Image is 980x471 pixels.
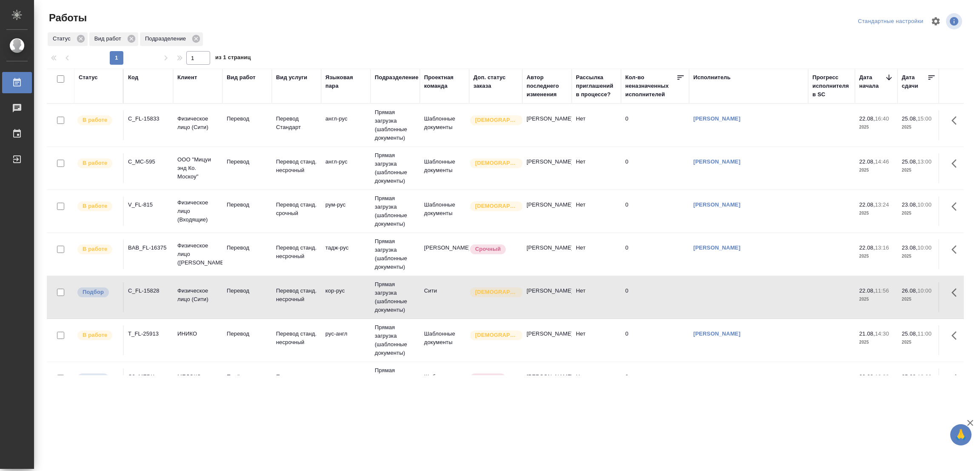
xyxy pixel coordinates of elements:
button: Здесь прячутся важные кнопки [946,282,967,303]
td: Прямая загрузка (шаблонные документы) [370,276,420,319]
td: [PERSON_NAME] [522,153,572,183]
td: Шаблонные документы [420,153,469,183]
td: Прямая загрузка (шаблонные документы) [370,233,420,276]
p: Перевод станд. несрочный [276,244,317,261]
p: 15:00 [917,115,932,122]
p: Вид работ [94,34,124,43]
div: Подразделение [140,32,203,46]
p: [DEMOGRAPHIC_DATA] [475,331,518,339]
td: [PERSON_NAME] [522,110,572,140]
p: 2025 [859,252,893,261]
div: Можно подбирать исполнителей [77,287,119,298]
div: Проектная команда [424,73,465,90]
p: 22.08, [859,244,875,251]
div: Код [128,73,138,82]
p: 10:00 [917,244,932,251]
p: Подбор [83,374,104,382]
a: [PERSON_NAME] [693,330,741,337]
div: C_FL-15833 [128,115,169,123]
p: МЕДЭКС-Консалт [177,373,218,390]
div: Исполнитель выполняет работу [77,115,119,126]
p: 22.08, [859,201,875,208]
td: англ-рус [321,368,370,398]
a: [PERSON_NAME] [693,115,741,122]
div: Статус [79,73,98,82]
div: T_FL-25913 [128,330,169,338]
td: Нет [572,196,621,226]
p: 10:00 [917,201,932,208]
p: Подбор [83,288,104,296]
div: Вид работ [89,32,138,46]
span: Работы [47,11,87,25]
p: В работе [83,245,107,253]
td: 0 [621,196,689,226]
td: [PERSON_NAME] [522,196,572,226]
p: 26.08, [902,287,917,294]
p: Срочный [475,374,501,382]
div: Исполнитель [693,73,731,82]
td: Шаблонные документы [420,368,469,398]
p: 13:00 [917,158,932,165]
p: Перевод станд. несрочный [276,330,317,347]
button: Здесь прячутся важные кнопки [946,325,967,346]
p: 2025 [859,209,893,218]
td: Нет [572,110,621,140]
td: англ-рус [321,153,370,183]
td: Шаблонные документы [420,325,469,355]
div: C3_MEDK-2103 [128,373,169,390]
div: Вид работ [227,73,256,82]
p: 12:00 [917,373,932,380]
p: 13:16 [875,244,889,251]
div: Исполнитель выполняет работу [77,158,119,169]
p: В работе [83,202,107,210]
p: Перевод несрочный [276,373,317,390]
p: Перевод [227,201,268,209]
p: Перевод [227,158,268,166]
div: Исполнитель выполняет работу [77,244,119,255]
div: Клиент [177,73,197,82]
td: [PERSON_NAME] [522,282,572,312]
td: 0 [621,110,689,140]
td: Нет [572,368,621,398]
p: Перевод [227,244,268,252]
div: Языковая пара [325,73,366,90]
p: 14:30 [875,330,889,337]
td: рус-англ [321,325,370,355]
p: [DEMOGRAPHIC_DATA] [475,159,518,167]
td: Прямая загрузка (шаблонные документы) [370,147,420,190]
div: Можно подбирать исполнителей [77,373,119,384]
div: C_MC-595 [128,158,169,166]
p: 25.08, [902,158,917,165]
div: V_FL-815 [128,201,169,209]
td: рум-рус [321,196,370,226]
p: Статус [53,34,74,43]
td: Шаблонные документы [420,110,469,140]
p: Перевод станд. срочный [276,201,317,218]
button: Здесь прячутся важные кнопки [946,368,967,389]
p: 2025 [902,123,936,132]
p: Физическое лицо ([PERSON_NAME]) [177,241,218,267]
p: Перевод [227,115,268,123]
p: 23.08, [902,201,917,208]
p: 2025 [859,166,893,175]
td: Нет [572,153,621,183]
td: Прямая загрузка (шаблонные документы) [370,362,420,405]
p: ИНИКО [177,330,218,338]
td: Шаблонные документы [420,196,469,226]
p: В работе [83,331,107,339]
p: 2025 [902,252,936,261]
a: [PERSON_NAME] [693,158,741,165]
p: Приёмка по качеству [227,373,268,390]
td: тадж-рус [321,239,370,269]
button: Здесь прячутся важные кнопки [946,196,967,217]
p: 23.08, [902,244,917,251]
p: Перевод Стандарт [276,115,317,132]
p: 2025 [859,338,893,347]
button: 🙏 [950,424,971,445]
button: Здесь прячутся важные кнопки [946,239,967,260]
td: Сити [420,282,469,312]
td: 0 [621,239,689,269]
td: Нет [572,282,621,312]
p: 25.08, [902,373,917,380]
div: Автор последнего изменения [527,73,567,99]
